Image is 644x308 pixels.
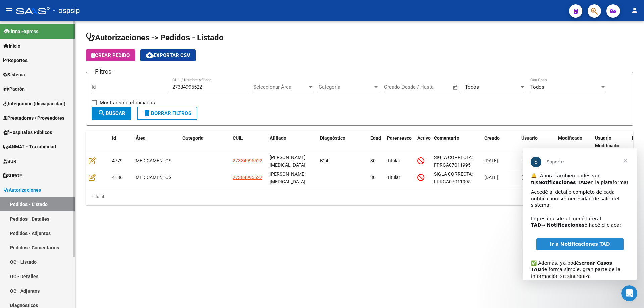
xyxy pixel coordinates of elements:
[431,131,482,153] datatable-header-cell: Comentario
[270,155,306,168] span: [PERSON_NAME][MEDICAL_DATA]
[319,84,373,90] span: Categoria
[98,110,125,116] span: Buscar
[384,131,415,153] datatable-header-cell: Parentesco
[484,158,498,163] span: [DATE]
[140,49,196,61] button: Exportar CSV
[530,84,544,90] span: Todos
[112,135,116,141] span: Id
[270,135,286,141] span: Afiliado
[320,158,328,163] span: B24
[434,155,474,251] span: SIGLA CORRECTA: FPRGA07011995 Médico Tratante: [PERSON_NAME] electrónico: [EMAIL_ADDRESS][DOMAIN_...
[3,129,52,136] span: Hospitales Públicos
[86,49,135,61] button: Crear Pedido
[182,135,204,141] span: Categoria
[112,175,123,180] span: 4186
[136,135,146,141] span: Área
[92,107,131,120] button: Buscar
[484,175,498,180] span: [DATE]
[521,135,538,141] span: Usuario
[417,84,450,90] input: Fecha fin
[3,85,25,93] span: Padrón
[270,171,306,184] span: [PERSON_NAME][MEDICAL_DATA]
[465,84,479,90] span: Todos
[3,100,65,107] span: Integración (discapacidad)
[86,188,633,205] div: 2 total
[3,186,41,194] span: Autorizaciones
[417,135,431,141] span: Activo
[137,107,197,120] button: Borrar Filtros
[92,67,115,76] h3: Filtros
[86,33,224,42] span: Autorizaciones -> Pedidos - Listado
[143,109,151,117] mat-icon: delete
[415,131,431,153] datatable-header-cell: Activo
[253,84,308,90] span: Seleccionar Área
[592,131,629,153] datatable-header-cell: Usuario Modificado
[558,135,582,141] span: Modificado
[143,110,191,116] span: Borrar Filtros
[180,131,230,153] datatable-header-cell: Categoria
[387,175,400,180] span: Titular
[5,6,13,14] mat-icon: menu
[98,109,106,117] mat-icon: search
[370,135,381,141] span: Edad
[484,135,500,141] span: Creado
[631,6,639,14] mat-icon: person
[136,175,171,180] span: MEDICAMENTOS
[521,175,557,180] span: [PERSON_NAME]
[621,285,637,301] iframe: Intercom live chat
[434,135,459,141] span: Comentario
[8,105,106,151] div: ✅ Además, ya podés de forma simple: gran parte de la información se sincroniza automáticamente y ...
[3,172,22,179] span: SURGE
[519,131,555,153] datatable-header-cell: Usuario
[91,52,130,58] span: Crear Pedido
[146,52,190,58] span: Exportar CSV
[112,158,123,163] span: 4779
[3,71,25,78] span: Sistema
[555,131,592,153] datatable-header-cell: Modificado
[387,135,412,141] span: Parentesco
[109,131,133,153] datatable-header-cell: Id
[233,135,243,141] span: CUIL
[267,131,317,153] datatable-header-cell: Afiliado
[3,114,64,122] span: Prestadores / Proveedores
[3,158,16,165] span: SUR
[3,42,20,50] span: Inicio
[146,51,154,59] mat-icon: cloud_download
[368,131,384,153] datatable-header-cell: Edad
[320,135,345,141] span: Diagnóstico
[233,158,262,163] span: 27384995522
[3,28,38,35] span: Firma Express
[3,143,56,150] span: ANMAT - Trazabilidad
[230,131,267,153] datatable-header-cell: CUIL
[3,57,28,64] span: Reportes
[384,84,411,90] input: Fecha inicio
[133,131,180,153] datatable-header-cell: Área
[452,84,460,91] button: Open calendar
[53,3,80,18] span: - ospsip
[136,158,171,163] span: MEDICAMENTOS
[100,99,155,107] span: Mostrar sólo eliminados
[387,158,400,163] span: Titular
[370,175,376,180] span: 30
[482,131,519,153] datatable-header-cell: Creado
[233,175,262,180] span: 27384995522
[523,148,637,280] iframe: Intercom live chat mensaje
[434,171,474,268] span: SIGLA CORRECTA: FPRGA07011995 Médico Tratante: [PERSON_NAME] electrónico: [EMAIL_ADDRESS][DOMAIN_...
[370,158,376,163] span: 30
[595,135,619,148] span: Usuario Modificado
[317,131,368,153] datatable-header-cell: Diagnóstico
[521,158,557,163] span: [PERSON_NAME]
